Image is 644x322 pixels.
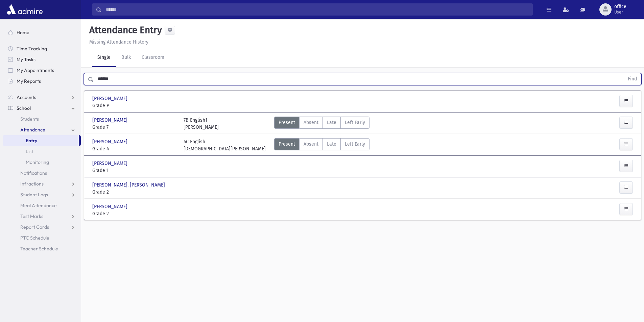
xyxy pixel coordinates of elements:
span: Report Cards [20,224,49,230]
span: Students [20,116,39,122]
span: [PERSON_NAME] [92,95,129,102]
span: Absent [304,141,318,148]
input: Search [102,3,532,16]
button: Find [624,73,641,85]
div: 4C English [DEMOGRAPHIC_DATA][PERSON_NAME] [184,138,266,152]
a: My Tasks [3,54,81,65]
span: Late [327,119,336,126]
span: Left Early [345,119,365,126]
a: List [3,146,81,157]
span: [PERSON_NAME] [92,203,129,210]
span: Accounts [17,94,36,100]
a: Bulk [116,48,136,67]
img: AdmirePro [5,3,44,16]
span: Present [279,119,295,126]
span: Entry [26,138,37,144]
span: Attendance [20,127,45,133]
a: Classroom [136,48,170,67]
span: User [614,9,626,15]
span: Time Tracking [17,46,47,52]
a: Infractions [3,178,81,189]
span: Present [279,141,295,148]
span: Student Logs [20,192,48,198]
span: Grade 2 [92,210,177,217]
div: AttTypes [274,138,369,152]
a: Single [92,48,116,67]
span: My Appointments [17,67,54,73]
a: Report Cards [3,222,81,232]
span: Home [17,29,29,35]
a: School [3,103,81,114]
span: Grade P [92,102,177,109]
h5: Attendance Entry [87,24,162,36]
span: Late [327,141,336,148]
span: [PERSON_NAME] [92,138,129,145]
a: Students [3,114,81,124]
span: Infractions [20,181,44,187]
span: Monitoring [26,159,49,165]
span: Absent [304,119,318,126]
span: List [26,148,33,154]
span: My Reports [17,78,41,84]
span: Teacher Schedule [20,246,58,252]
span: Left Early [345,141,365,148]
a: PTC Schedule [3,232,81,243]
a: Attendance [3,124,81,135]
span: Grade 4 [92,145,177,152]
a: Accounts [3,92,81,103]
span: Grade 7 [92,124,177,131]
a: My Appointments [3,65,81,76]
a: Time Tracking [3,43,81,54]
u: Missing Attendance History [89,39,148,45]
span: Grade 2 [92,189,177,196]
a: My Reports [3,76,81,86]
span: Meal Attendance [20,202,57,208]
span: [PERSON_NAME] [92,160,129,167]
span: Notifications [20,170,47,176]
a: Entry [3,135,79,146]
span: Test Marks [20,213,43,219]
span: Grade 1 [92,167,177,174]
a: Student Logs [3,189,81,200]
span: School [17,105,31,111]
a: Test Marks [3,211,81,222]
a: Teacher Schedule [3,243,81,254]
span: My Tasks [17,56,35,63]
span: [PERSON_NAME], [PERSON_NAME] [92,181,166,189]
a: Notifications [3,168,81,178]
div: 7B English1 [PERSON_NAME] [184,117,219,131]
a: Missing Attendance History [87,39,148,45]
a: Monitoring [3,157,81,168]
a: Home [3,27,81,38]
a: Meal Attendance [3,200,81,211]
span: PTC Schedule [20,235,49,241]
span: office [614,4,626,9]
span: [PERSON_NAME] [92,117,129,124]
div: AttTypes [274,117,369,131]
